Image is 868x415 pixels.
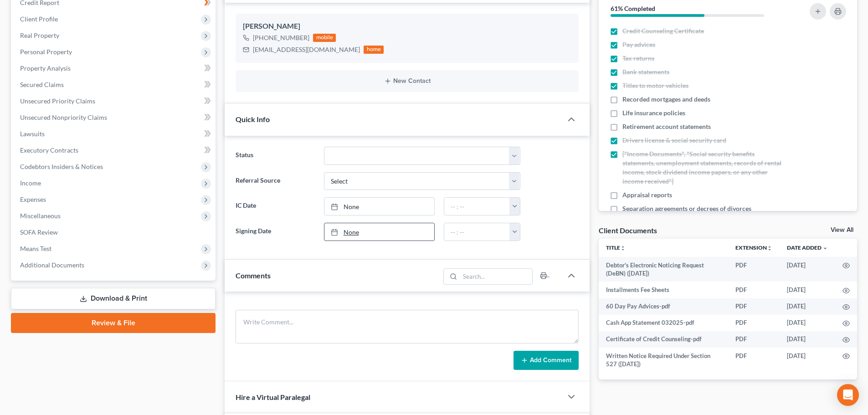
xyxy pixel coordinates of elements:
span: Quick Info [236,115,270,123]
button: Add Comment [514,351,579,370]
input: -- : -- [444,198,510,215]
label: Signing Date [231,223,319,241]
span: Expenses [20,195,46,203]
span: Codebtors Insiders & Notices [20,163,103,170]
span: Unsecured Nonpriority Claims [20,113,107,121]
span: Executory Contracts [20,146,78,154]
a: Date Added expand_more [787,244,828,251]
div: home [364,46,384,54]
label: IC Date [231,197,319,215]
span: Secured Claims [20,81,64,88]
td: Certificate of Credit Counseling-pdf [599,331,728,348]
td: PDF [728,348,780,373]
td: PDF [728,315,780,331]
span: Comments [236,271,271,280]
td: PDF [728,282,780,298]
span: Appraisal reports [622,190,672,200]
span: Tax returns [622,54,654,63]
div: [PERSON_NAME] [243,21,571,32]
a: Download & Print [11,288,216,309]
span: Client Profile [20,15,58,23]
span: Unsecured Priority Claims [20,97,95,105]
input: -- : -- [444,223,510,241]
span: Personal Property [20,48,72,56]
a: Titleunfold_more [606,244,626,251]
div: mobile [313,34,336,42]
span: Separation agreements or decrees of divorces [622,204,751,213]
td: Debtor's Electronic Noticing Request (DeBN) ([DATE]) [599,257,728,282]
td: [DATE] [780,331,835,348]
td: PDF [728,331,780,348]
span: Property Analysis [20,64,71,72]
span: Hire a Virtual Paralegal [236,393,310,401]
div: Client Documents [599,225,657,235]
a: Property Analysis [13,60,216,77]
span: SOFA Review [20,228,58,236]
a: Lawsuits [13,126,216,142]
label: Referral Source [231,172,319,190]
a: Unsecured Priority Claims [13,93,216,109]
i: unfold_more [767,246,772,251]
a: None [324,198,434,215]
td: [DATE] [780,315,835,331]
span: Lawsuits [20,130,45,138]
td: [DATE] [780,257,835,282]
td: PDF [728,257,780,282]
td: [DATE] [780,348,835,373]
td: PDF [728,298,780,315]
td: 60 Day Pay Advices-pdf [599,298,728,315]
td: Cash App Statement 032025-pdf [599,315,728,331]
a: View All [831,227,853,233]
td: Written Notice Required Under Section 527 ([DATE]) [599,348,728,373]
div: [EMAIL_ADDRESS][DOMAIN_NAME] [253,45,360,54]
span: Bank statements [622,67,669,77]
div: Open Intercom Messenger [837,384,859,406]
input: Search... [460,269,533,284]
span: Miscellaneous [20,212,61,220]
a: Executory Contracts [13,142,216,159]
span: Means Test [20,245,51,252]
span: Pay advices [622,40,655,49]
span: Credit Counseling Certificate [622,26,704,36]
a: None [324,223,434,241]
button: New Contact [243,77,571,85]
span: Life insurance policies [622,108,685,118]
span: Income [20,179,41,187]
td: Installments Fee Sheets [599,282,728,298]
span: Titles to motor vehicles [622,81,688,90]
span: Real Property [20,31,59,39]
div: [PHONE_NUMBER] [253,33,309,42]
a: Review & File [11,313,216,333]
span: Recorded mortgages and deeds [622,95,710,104]
span: ["Income Documents", "Social security benefits statements, unemployment statements, records of re... [622,149,785,186]
span: Additional Documents [20,261,84,269]
label: Status [231,147,319,165]
a: Unsecured Nonpriority Claims [13,109,216,126]
i: expand_more [822,246,828,251]
a: SOFA Review [13,224,216,241]
span: Drivers license & social security card [622,136,726,145]
a: Secured Claims [13,77,216,93]
td: [DATE] [780,282,835,298]
strong: 61% Completed [611,5,655,12]
i: unfold_more [620,246,626,251]
span: Retirement account statements [622,122,711,131]
a: Extensionunfold_more [735,244,772,251]
td: [DATE] [780,298,835,315]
